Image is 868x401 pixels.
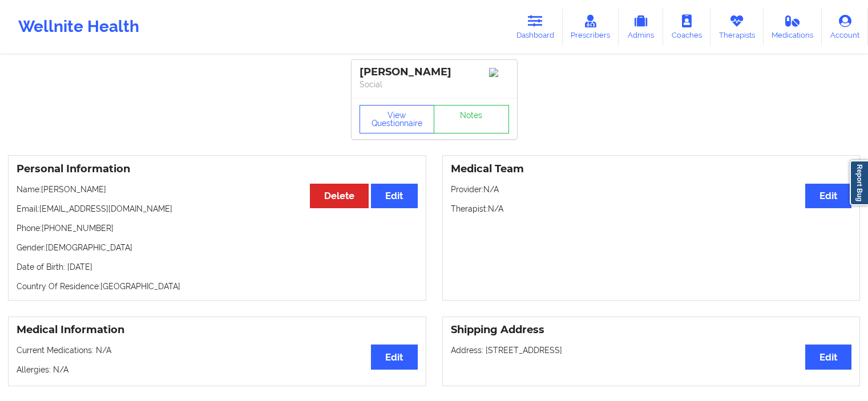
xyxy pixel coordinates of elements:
[451,184,852,195] p: Provider: N/A
[563,8,619,46] a: Prescribers
[434,105,509,133] a: Notes
[360,79,509,90] p: Social
[822,8,868,46] a: Account
[310,184,369,208] button: Delete
[17,323,418,337] h3: Medical Information
[805,184,851,208] button: Edit
[17,261,418,273] p: Date of Birth: [DATE]
[17,184,418,195] p: Name: [PERSON_NAME]
[371,184,417,208] button: Edit
[451,323,852,337] h3: Shipping Address
[17,345,418,356] p: Current Medications: N/A
[17,242,418,253] p: Gender: [DEMOGRAPHIC_DATA]
[508,8,563,46] a: Dashboard
[663,8,710,46] a: Coaches
[17,203,418,214] p: Email: [EMAIL_ADDRESS][DOMAIN_NAME]
[764,8,822,46] a: Medications
[451,345,852,356] p: Address: [STREET_ADDRESS]
[805,345,851,369] button: Edit
[451,163,852,176] h3: Medical Team
[360,66,509,79] div: [PERSON_NAME]
[451,203,852,214] p: Therapist: N/A
[371,345,417,369] button: Edit
[17,222,418,234] p: Phone: [PHONE_NUMBER]
[17,364,418,375] p: Allergies: N/A
[710,8,764,46] a: Therapists
[360,105,435,133] button: View Questionnaire
[17,281,418,292] p: Country Of Residence: [GEOGRAPHIC_DATA]
[489,68,509,77] img: Image%2Fplaceholer-image.png
[17,163,418,176] h3: Personal Information
[850,160,868,205] a: Report Bug
[619,8,663,46] a: Admins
